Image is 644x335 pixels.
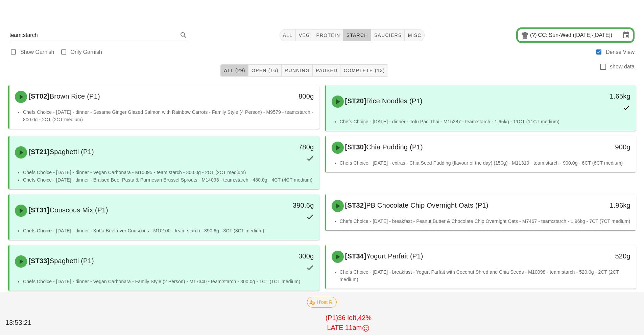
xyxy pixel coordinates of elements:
div: 1.96kg [562,200,630,211]
span: Rice Noodles (P1) [366,97,423,105]
div: 520g [562,251,630,261]
span: Running [284,68,310,73]
button: All (29) [220,64,248,77]
span: misc [407,33,421,38]
div: (?) [530,32,538,39]
span: [ST30] [344,143,366,151]
span: protein [316,33,340,38]
span: All [283,33,293,38]
li: Chefs Choice - [DATE] - dinner - Vegan Carbonara - M10095 - team:starch - 300.0g - 2CT (2CT medium) [23,169,314,176]
span: All (29) [223,68,245,73]
li: Chefs Choice - [DATE] - dinner - Vegan Carbonara - Family Style (2 Person) - M17340 - team:starch... [23,278,314,285]
label: Only Garnish [71,49,102,56]
span: [ST02] [27,92,50,100]
div: 390.6g [245,200,314,211]
li: Chefs Choice - [DATE] - dinner - Tofu Pad Thai - M15287 - team:starch - 1.65kg - 11CT (11CT medium) [340,118,631,125]
button: misc [405,29,424,41]
span: [ST34] [344,252,366,260]
span: Paused [315,68,337,73]
label: Show Garnish [20,49,54,56]
span: Complete (13) [343,68,385,73]
div: (P1) 42% [57,312,640,334]
button: protein [313,29,343,41]
button: starch [343,29,371,41]
li: Chefs Choice - [DATE] - breakfast - Peanut Butter & Chocolate Chip Overnight Oats - M7467 - team:... [340,217,631,225]
span: [ST20] [344,97,366,105]
span: PB Chocolate Chip Overnight Oats (P1) [366,202,488,209]
button: Complete (13) [340,64,388,77]
button: Open (16) [248,64,282,77]
div: LATE 11am [58,323,639,333]
span: Spaghetti (P1) [50,148,94,155]
button: All [280,29,296,41]
span: Spaghetti (P1) [50,257,94,265]
div: 780g [245,142,314,152]
span: 36 left, [338,314,358,321]
li: Chefs Choice - [DATE] - dinner - Braised Beef Pasta & Parmesan Brussel Sprouts - M14093 - team:st... [23,176,314,184]
li: Chefs Choice - [DATE] - extras - Chia Seed Pudding (flavour of the day) (150g) - M11310 - team:st... [340,159,631,167]
div: 1.65kg [562,91,630,102]
button: sauciers [371,29,405,41]
span: starch [346,33,368,38]
span: [ST33] [27,257,50,265]
span: [ST32] [344,202,366,209]
div: 800g [245,91,314,102]
li: Chefs Choice - [DATE] - breakfast - Yogurt Parfait with Coconut Shred and Chia Seeds - M10098 - t... [340,268,631,283]
span: Couscous Mix (P1) [50,206,108,214]
li: Chefs Choice - [DATE] - dinner - Sesame Ginger Glazed Salmon with Rainbow Carrots - Family Style ... [23,108,314,123]
span: Brown Rice (P1) [50,92,100,100]
label: show data [610,63,635,70]
div: 13:53:21 [4,316,57,329]
button: Paused [313,64,340,77]
span: [ST21] [27,148,50,155]
span: H'oat R [311,297,332,307]
span: sauciers [374,33,402,38]
button: Running [282,64,313,77]
span: veg [299,33,310,38]
div: 300g [245,251,314,261]
span: Yogurt Parfait (P1) [366,252,423,260]
div: 900g [562,142,630,152]
span: Open (16) [251,68,279,73]
span: [ST31] [27,206,50,214]
label: Dense View [606,49,635,56]
li: Chefs Choice - [DATE] - dinner - Kofta Beef over Couscous - M10100 - team:starch - 390.6g - 3CT (... [23,227,314,234]
span: Chia Pudding (P1) [366,143,423,151]
button: veg [296,29,313,41]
